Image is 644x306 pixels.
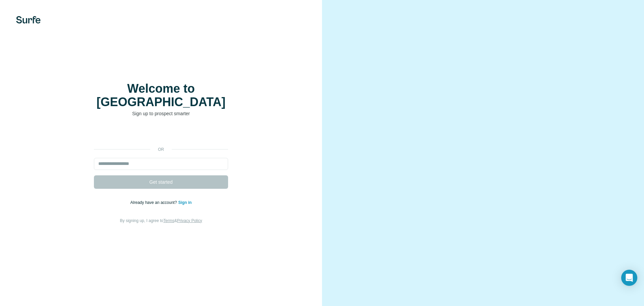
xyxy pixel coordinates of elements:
[94,110,228,117] p: Sign up to prospect smarter
[621,270,637,286] div: Open Intercom Messenger
[16,16,41,24] img: Surfe's logo
[94,82,228,109] h1: Welcome to [GEOGRAPHIC_DATA]
[163,218,174,223] a: Terms
[120,218,202,223] span: By signing up, I agree to &
[130,200,178,205] span: Already have an account?
[177,218,202,223] a: Privacy Policy
[178,200,192,205] a: Sign in
[91,127,231,142] iframe: Bouton "Se connecter avec Google"
[150,146,172,152] p: or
